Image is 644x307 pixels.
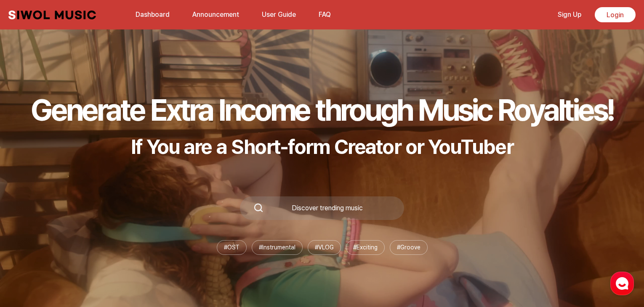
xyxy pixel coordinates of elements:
li: # Groove [390,240,428,255]
li: # Exciting [346,240,385,255]
a: Sign Up [553,5,586,24]
a: User Guide [257,5,301,24]
li: # VLOG [308,240,341,255]
h1: Generate Extra Income through Music Royalties! [31,92,613,128]
div: Discover trending music [263,205,391,212]
li: # Instrumental [252,240,303,255]
p: If You are a Short-form Creator or YouTuber [31,135,613,159]
a: Announcement [187,5,244,24]
a: Dashboard [130,5,175,24]
a: Login [595,7,636,22]
button: FAQ [314,5,336,25]
li: # OST [217,240,247,255]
